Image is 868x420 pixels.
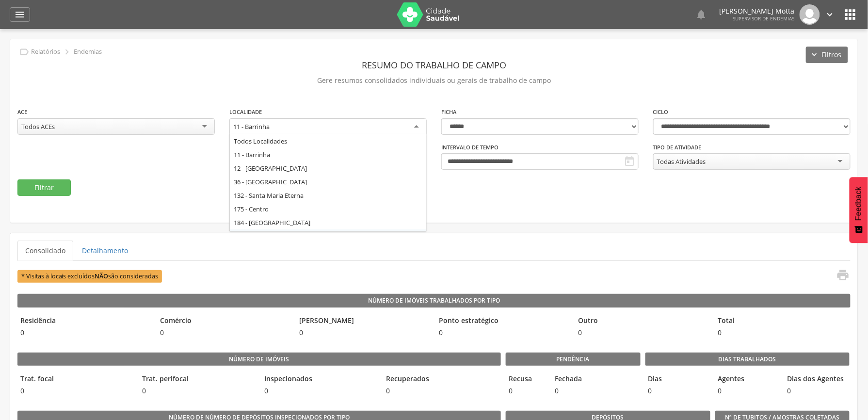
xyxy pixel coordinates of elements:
[17,74,851,87] p: Gere resumos consolidados individuais ou gerais de trabalho de campo
[825,9,836,20] i: 
[296,316,431,327] legend: [PERSON_NAME]
[825,4,836,25] a: 
[785,386,850,396] span: 0
[720,8,795,15] p: [PERSON_NAME] Motta
[230,229,426,243] div: 185 - Biela
[645,353,850,366] legend: Dias Trabalhados
[17,328,152,338] span: 0
[17,179,71,196] button: Filtrar
[552,374,594,385] legend: Fechada
[230,148,426,162] div: 11 - Barrinha
[21,122,55,131] div: Todos ACEs
[14,9,26,20] i: 
[74,48,102,56] p: Endemias
[696,9,707,20] i: 
[624,156,635,167] i: 
[261,374,378,385] legend: Inspecionados
[62,47,72,57] i: 
[715,316,850,327] legend: Total
[715,386,780,396] span: 0
[715,374,780,385] legend: Agentes
[785,374,850,385] legend: Dias dos Agentes
[657,157,706,166] div: Todas Atividades
[10,7,30,22] a: 
[17,108,27,116] label: ACE
[17,56,851,74] header: Resumo do Trabalho de Campo
[229,108,262,116] label: Localidade
[230,202,426,216] div: 175 - Centro
[17,270,162,282] span: * Visitas à locais excluídos são consideradas
[836,268,850,282] i: 
[157,328,292,338] span: 0
[296,328,431,338] span: 0
[139,374,256,385] legend: Trat. perifocal
[715,328,850,338] span: 0
[436,328,571,338] span: 0
[576,316,710,327] legend: Outro
[383,386,500,396] span: 0
[74,241,136,261] a: Detalhamento
[230,216,426,229] div: 184 - [GEOGRAPHIC_DATA]
[230,134,426,148] div: Todos Localidades
[653,108,669,116] label: Ciclo
[506,386,547,396] span: 0
[576,328,710,338] span: 0
[17,241,73,261] a: Consolidado
[230,189,426,202] div: 132 - Santa Maria Eterna
[230,175,426,189] div: 36 - [GEOGRAPHIC_DATA]
[157,316,292,327] legend: Comércio
[230,162,426,175] div: 12 - [GEOGRAPHIC_DATA]
[139,386,256,396] span: 0
[17,294,851,307] legend: Número de Imóveis Trabalhados por Tipo
[261,386,378,396] span: 0
[506,353,641,366] legend: Pendência
[850,177,868,243] button: Feedback - Mostrar pesquisa
[17,374,134,385] legend: Trat. focal
[552,386,594,396] span: 0
[645,386,710,396] span: 0
[441,144,498,151] label: Intervalo de Tempo
[653,144,702,151] label: Tipo de Atividade
[436,316,571,327] legend: Ponto estratégico
[17,316,152,327] legend: Residência
[383,374,500,385] legend: Recuperados
[843,7,858,22] i: 
[645,374,710,385] legend: Dias
[733,15,795,22] span: Supervisor de Endemias
[19,47,30,57] i: 
[233,122,270,131] div: 11 - Barrinha
[441,108,456,116] label: Ficha
[830,268,850,284] a: 
[506,374,547,385] legend: Recusa
[95,272,109,280] b: NÃO
[31,48,60,56] p: Relatórios
[17,386,134,396] span: 0
[806,47,848,63] button: Filtros
[696,4,707,25] a: 
[854,187,863,221] span: Feedback
[17,353,501,366] legend: Número de imóveis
